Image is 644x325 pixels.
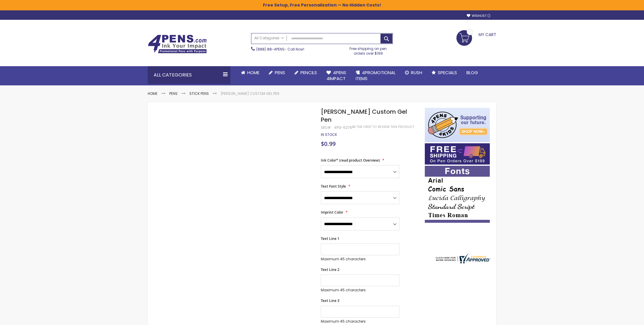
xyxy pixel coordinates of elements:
a: (888) 88-4PENS [256,47,284,52]
p: Maximum 45 characters [321,288,399,292]
a: 4Pens4impact [322,66,351,85]
span: Blog [466,69,478,76]
span: Text Font Style [321,184,346,189]
a: Home [236,66,264,79]
a: Specials [427,66,462,79]
a: Pens [264,66,290,79]
span: 4PROMOTIONAL ITEMS [356,69,396,82]
span: $0.99 [321,140,336,148]
a: Pens [169,91,178,96]
img: 4pens.com widget logo [434,253,490,264]
p: Maximum 45 characters [321,257,399,261]
a: Blog [462,66,483,79]
span: Text Line 2 [321,267,339,272]
span: Ink Color* (read product Overview) [321,158,380,163]
span: In stock [321,132,337,137]
span: Pens [275,69,285,76]
span: 4Pens 4impact [326,69,346,82]
strong: SKU [321,125,332,130]
div: Free shipping on pen orders over $199 [344,44,393,56]
a: 4PROMOTIONALITEMS [351,66,400,85]
div: All Categories [148,66,230,84]
a: 4pens.com certificate URL [434,260,490,265]
div: 4PG-5276 [334,125,352,130]
span: Specials [438,69,457,76]
a: All Categories [251,33,287,43]
img: font-personalization-examples [425,166,490,223]
a: Pencils [290,66,322,79]
span: Imprint Color [321,210,343,215]
img: 4Pens Custom Pens and Promotional Products [148,35,207,53]
span: - Call Now! [256,47,304,52]
img: 4pens 4 kids [425,108,490,142]
span: All Categories [254,36,284,40]
p: Maximum 45 characters [321,319,399,324]
a: Be the first to review this product [352,125,414,129]
span: Rush [411,69,422,76]
a: Rush [400,66,427,79]
span: [PERSON_NAME] Custom Gel Pen [321,108,407,124]
a: Stick Pens [189,91,209,96]
div: Availability [321,132,337,137]
span: Home [247,69,259,76]
li: [PERSON_NAME] Custom Gel Pen [221,91,279,96]
img: Free shipping on orders over $199 [425,143,490,165]
span: Pencils [300,69,317,76]
a: Home [148,91,157,96]
a: Wishlist [467,14,490,18]
span: Text Line 1 [321,236,339,241]
span: Text Line 3 [321,298,339,303]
